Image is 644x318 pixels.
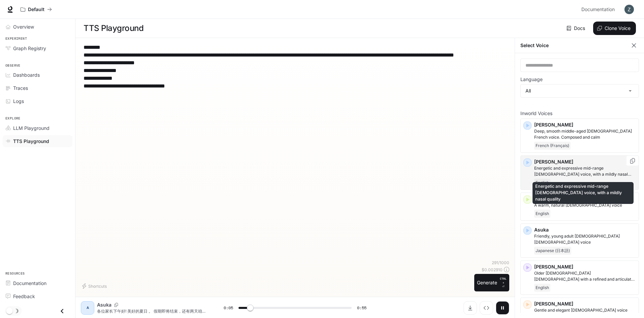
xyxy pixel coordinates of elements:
a: Feedback [3,290,72,302]
span: Documentation [13,280,46,287]
span: 0:05 [224,305,233,311]
span: TTS Playground [13,138,49,145]
span: Logs [13,98,24,105]
div: A [82,303,93,313]
span: English [534,210,550,218]
p: [PERSON_NAME] [534,301,636,307]
p: ⏎ [500,277,507,289]
p: Asuka [97,302,111,308]
span: 0:55 [357,305,366,311]
button: Copy Voice ID [111,303,121,307]
button: Download audio [463,301,477,315]
p: Energetic and expressive mid-range male voice, with a mildly nasal quality [534,165,636,177]
span: Japanese (日本語) [534,247,571,255]
p: Inworld Voices [520,111,639,116]
p: Asuka [534,226,636,233]
span: English [534,284,550,292]
img: User avatar [624,5,634,14]
p: [PERSON_NAME] [534,263,636,270]
p: Friendly, young adult Japanese female voice [534,233,636,245]
span: Overview [13,23,34,30]
span: Documentation [581,5,615,14]
h1: TTS Playground [84,22,143,35]
button: Copy Voice ID [629,158,636,164]
a: Docs [565,22,588,35]
span: Feedback [13,293,35,300]
button: Close drawer [55,304,70,318]
button: All workspaces [18,3,55,16]
p: 291 / 1000 [492,260,509,266]
a: Logs [3,95,72,107]
button: Clone Voice [593,22,636,35]
button: Shortcuts [81,281,109,291]
p: Default [28,7,44,12]
p: Language [520,77,543,82]
p: Deep, smooth middle-aged male French voice. Composed and calm [534,128,636,140]
a: Dashboards [3,69,72,81]
div: All [521,84,639,97]
p: 各位家长下午好! 美好的夏日 。 假期即将结束，还有两天咱们班的孩子们就正式心开学了! 老师们都怀着满腔欢喜心，期待见到咱们班的孩子~为了。大家能有一个干净整洁的学习环境◎，我们要进行开学初的准... [97,308,207,314]
div: Energetic and expressive mid-range [DEMOGRAPHIC_DATA] voice, with a mildly nasal quality [533,182,634,204]
p: CTRL + [500,277,507,285]
a: Graph Registry [3,42,72,54]
span: Traces [13,84,28,92]
span: Dashboards [13,71,40,78]
a: Overview [3,21,72,33]
button: User avatar [622,3,636,16]
button: GenerateCTRL +⏎ [474,274,509,291]
span: French (Français) [534,142,571,150]
a: Traces [3,82,72,94]
a: Documentation [3,277,72,289]
button: Inspect [480,301,493,315]
p: [PERSON_NAME] [534,158,636,165]
p: Older British male with a refined and articulate voice [534,270,636,282]
span: Dark mode toggle [6,307,13,314]
a: LLM Playground [3,122,72,134]
p: $ 0.002910 [482,267,503,273]
p: A warm, natural female voice [534,202,636,208]
p: Gentle and elegant female voice [534,307,636,313]
a: Documentation [579,3,620,16]
p: [PERSON_NAME] [534,121,636,128]
span: LLM Playground [13,125,50,132]
span: Graph Registry [13,45,46,52]
a: TTS Playground [3,135,72,147]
